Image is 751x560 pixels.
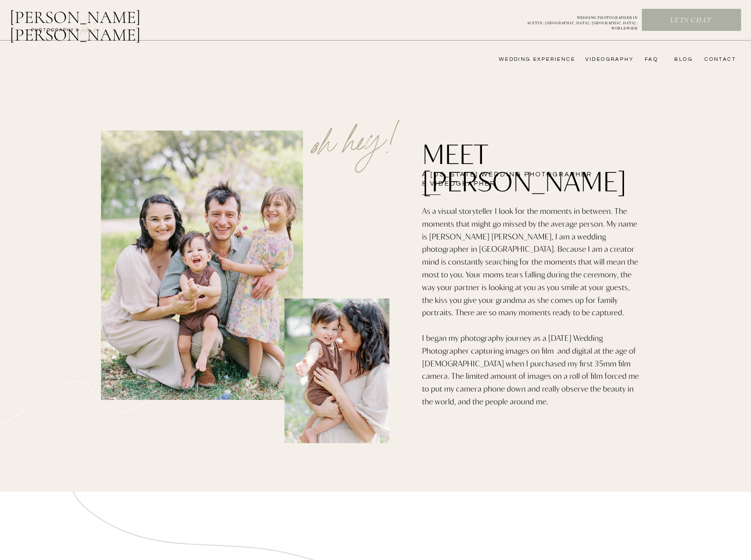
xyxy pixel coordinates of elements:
a: Lets chat [642,16,739,26]
p: oh hey! [295,92,412,175]
a: FAQ [640,56,658,63]
a: FILMs [72,24,105,34]
p: As a visual storyteller I look for the moments in between. The moments that might go missed by th... [422,205,640,468]
a: CONTACT [702,56,736,63]
a: bLog [671,56,693,63]
a: photography & [26,27,84,37]
a: wedding experience [486,56,575,63]
a: [PERSON_NAME] [PERSON_NAME] [10,8,187,30]
a: WEDDING PHOTOGRAPHER INAUSTIN | [GEOGRAPHIC_DATA] | [GEOGRAPHIC_DATA] | WORLDWIDE [512,15,638,25]
h2: Meet [PERSON_NAME] [422,140,645,168]
a: videography [583,56,634,63]
p: WEDDING PHOTOGRAPHER IN AUSTIN | [GEOGRAPHIC_DATA] | [GEOGRAPHIC_DATA] | WORLDWIDE [512,15,638,25]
